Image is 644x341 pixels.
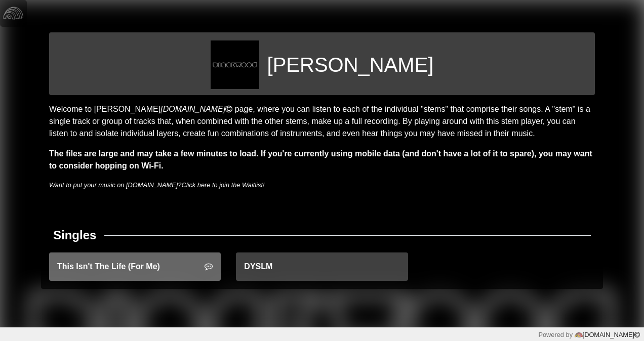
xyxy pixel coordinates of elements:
[160,105,234,113] a: [DOMAIN_NAME]
[49,252,221,281] a: This Isn't The Life (For Me)
[49,149,592,170] strong: The files are large and may take a few minutes to load. If you're currently using mobile data (an...
[573,331,640,338] a: [DOMAIN_NAME]
[575,331,583,339] img: logo-color-e1b8fa5219d03fcd66317c3d3cfaab08a3c62fe3c3b9b34d55d8365b78b1766b.png
[538,330,640,339] div: Powered by
[49,103,595,140] p: Welcome to [PERSON_NAME] page, where you can listen to each of the individual "stems" that compri...
[53,226,96,244] div: Singles
[211,40,259,89] img: 442c8f24a405c93895bb6f2ad24df67a39de4235f0445158596232bb1ec99af5.jpg
[267,53,434,77] h1: [PERSON_NAME]
[3,3,23,23] img: logo-white-4c48a5e4bebecaebe01ca5a9d34031cfd3d4ef9ae749242e8c4bf12ef99f53e8.png
[181,181,264,189] a: Click here to join the Waitlist!
[236,252,408,281] a: DYSLM
[49,181,265,189] i: Want to put your music on [DOMAIN_NAME]?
